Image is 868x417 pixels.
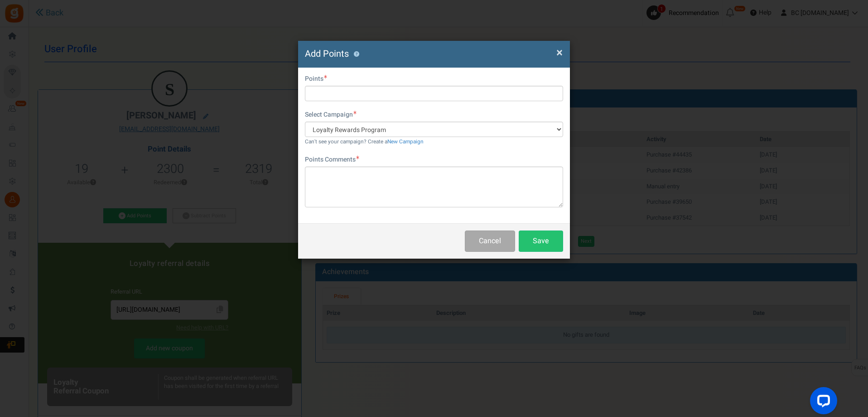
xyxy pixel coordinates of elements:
label: Points Comments [305,155,359,164]
label: Points [305,74,327,83]
button: ? [353,51,359,57]
small: Can't see your campaign? Create a [305,138,424,146]
button: Cancel [465,231,515,252]
label: Select Campaign [305,110,357,119]
a: New Campaign [387,138,424,146]
button: Save [519,231,563,252]
span: × [556,44,563,61]
span: Add Points [305,47,349,60]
